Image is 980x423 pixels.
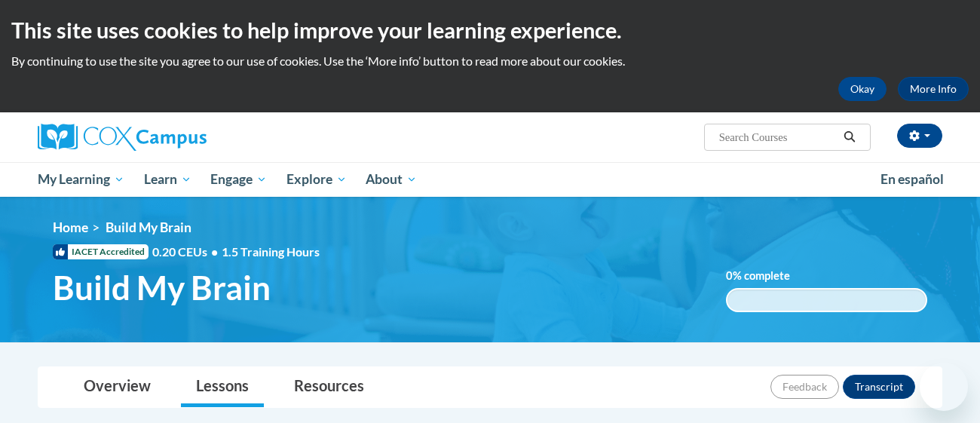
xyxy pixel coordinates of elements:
span: 0 [726,269,733,282]
a: Lessons [181,367,264,407]
img: Cox Campus [38,124,207,151]
label: % complete [726,268,813,284]
span: En español [880,171,944,187]
button: Feedback [770,375,839,399]
span: Engage [210,170,267,189]
span: 0.20 CEUs [152,244,222,260]
a: Home [53,219,88,235]
button: Account Settings [897,124,942,148]
a: Cox Campus [38,124,324,151]
a: En español [871,164,954,195]
button: Search [838,128,861,146]
a: Overview [69,367,166,407]
span: IACET Accredited [53,244,149,259]
input: Search Courses [718,128,838,146]
a: My Learning [28,162,134,197]
div: Main menu [15,162,965,197]
button: Transcript [843,375,915,399]
span: 1.5 Training Hours [222,244,320,259]
a: More Info [898,77,969,101]
span: My Learning [38,170,124,189]
span: Build My Brain [53,268,271,308]
h2: This site uses cookies to help improve your learning experience. [11,15,969,45]
a: Engage [201,162,277,197]
iframe: Button to launch messaging window [920,363,968,411]
a: Explore [277,162,357,197]
span: Build My Brain [106,219,191,235]
p: By continuing to use the site you agree to our use of cookies. Use the ‘More info’ button to read... [11,53,969,69]
a: About [357,162,427,197]
span: About [366,170,417,189]
span: • [211,244,218,259]
a: Learn [134,162,201,197]
button: Okay [838,77,887,101]
a: Resources [279,367,379,407]
span: Explore [286,170,347,189]
span: Learn [144,170,191,189]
